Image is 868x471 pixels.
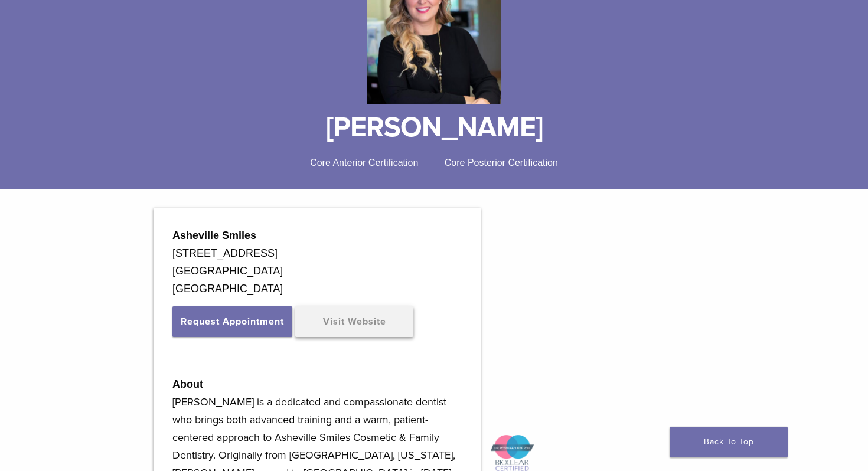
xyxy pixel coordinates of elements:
div: [GEOGRAPHIC_DATA] [GEOGRAPHIC_DATA] [172,262,462,297]
strong: Asheville Smiles [172,230,256,241]
span: Core Posterior Certification [445,158,558,168]
a: Back To Top [670,427,788,457]
h1: [PERSON_NAME] [18,113,850,142]
button: Request Appointment [172,306,292,337]
a: Visit Website [295,306,413,337]
span: Core Anterior Certification [310,158,418,168]
strong: About [172,378,203,390]
div: [STREET_ADDRESS] [172,244,462,262]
